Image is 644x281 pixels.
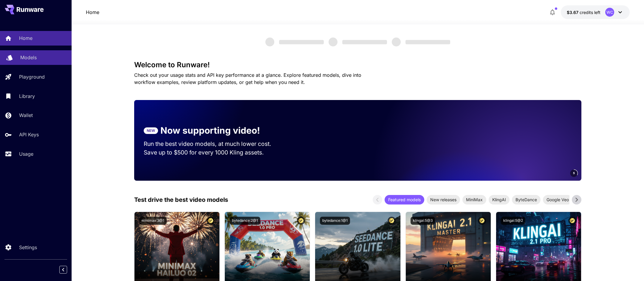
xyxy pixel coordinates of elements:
[489,196,510,203] span: KlingAI
[139,217,167,225] button: minimax:3@1
[567,9,600,15] div: $3.66885
[561,5,630,19] button: $3.66885WC
[385,195,424,204] div: Featured models
[19,150,33,157] p: Usage
[144,140,283,148] p: Run the best video models, at much lower cost.
[543,196,572,203] span: Google Veo
[147,128,155,133] p: NEW
[489,195,510,204] div: KlingAI
[134,195,228,204] p: Test drive the best video models
[388,217,396,225] button: Certified Model – Vetted for best performance and includes a commercial license.
[134,61,581,69] h3: Welcome to Runware!
[411,217,435,225] button: klingai:5@3
[20,54,37,61] p: Models
[59,266,67,274] button: Collapse sidebar
[64,264,72,275] div: Collapse sidebar
[512,195,541,204] div: ByteDance
[580,10,600,15] span: credits left
[19,244,37,251] p: Settings
[144,148,283,157] p: Save up to $500 for every 1000 Kling assets.
[19,131,39,138] p: API Keys
[19,73,45,80] p: Playground
[385,196,424,203] span: Featured models
[160,124,260,137] p: Now supporting video!
[207,217,215,225] button: Certified Model – Vetted for best performance and includes a commercial license.
[86,9,99,16] nav: breadcrumb
[86,9,99,16] a: Home
[320,217,350,225] button: bytedance:1@1
[462,195,486,204] div: MiniMax
[427,195,460,204] div: New releases
[573,171,575,175] span: 5
[605,8,614,17] div: WC
[19,112,33,119] p: Wallet
[134,72,361,85] span: Check out your usage stats and API key performance at a glance. Explore featured models, dive int...
[230,217,260,225] button: bytedance:2@1
[512,196,541,203] span: ByteDance
[19,93,35,100] p: Library
[568,217,576,225] button: Certified Model – Vetted for best performance and includes a commercial license.
[543,195,572,204] div: Google Veo
[19,35,32,42] p: Home
[297,217,305,225] button: Certified Model – Vetted for best performance and includes a commercial license.
[427,196,460,203] span: New releases
[567,10,580,15] span: $3.67
[501,217,525,225] button: klingai:5@2
[478,217,486,225] button: Certified Model – Vetted for best performance and includes a commercial license.
[462,196,486,203] span: MiniMax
